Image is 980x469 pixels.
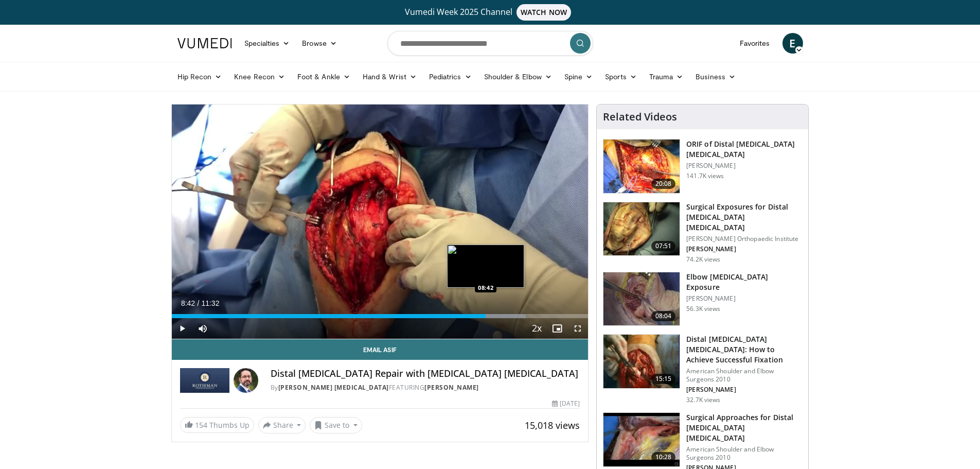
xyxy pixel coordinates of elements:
button: Save to [310,417,362,433]
img: Avatar [234,368,258,393]
button: Playback Rate [526,318,547,339]
img: VuMedi Logo [177,38,232,48]
button: Play [172,318,192,339]
a: E [782,33,803,54]
img: Rothman Hand Surgery [180,368,229,393]
h4: Distal [MEDICAL_DATA] Repair with [MEDICAL_DATA] [MEDICAL_DATA] [271,368,580,379]
img: stein_0_1.png.150x105_q85_crop-smart_upscale.jpg [603,413,680,466]
p: [PERSON_NAME] [686,245,802,253]
a: Business [689,66,742,87]
a: 08:04 Elbow [MEDICAL_DATA] Exposure [PERSON_NAME] 56.3K views [603,272,802,326]
span: / [198,299,200,307]
img: shawn_1.png.150x105_q85_crop-smart_upscale.jpg [603,335,680,388]
a: Foot & Ankle [291,66,357,87]
p: [PERSON_NAME] [686,386,802,394]
p: [PERSON_NAME] Orthopaedic Institute [686,235,802,243]
a: Hand & Wrist [357,66,423,87]
a: Trauma [643,66,690,87]
a: Vumedi Week 2025 ChannelWATCH NOW [179,4,801,21]
a: Hip Recon [171,66,228,87]
p: American Shoulder and Elbow Surgeons 2010 [686,367,802,384]
a: 07:51 Surgical Exposures for Distal [MEDICAL_DATA] [MEDICAL_DATA] [PERSON_NAME] Orthopaedic Insti... [603,202,802,264]
a: Pediatrics [423,66,478,87]
span: 08:04 [651,311,676,321]
span: 15:15 [651,374,676,384]
video-js: Video Player [172,105,589,339]
span: WATCH NOW [516,4,571,21]
h3: Elbow [MEDICAL_DATA] Exposure [686,272,802,292]
a: 15:15 Distal [MEDICAL_DATA] [MEDICAL_DATA]: How to Achieve Successful Fixation American Shoulder ... [603,334,802,404]
h3: Surgical Approaches for Distal [MEDICAL_DATA] [MEDICAL_DATA] [686,412,802,443]
p: 56.3K views [686,305,720,313]
button: Enable picture-in-picture mode [547,318,567,339]
img: heCDP4pTuni5z6vX4xMDoxOjBrO-I4W8_11.150x105_q85_crop-smart_upscale.jpg [603,272,680,326]
span: 10:28 [651,452,676,462]
button: Fullscreen [567,318,588,339]
button: Mute [192,318,213,339]
a: Sports [599,66,643,87]
h3: Distal [MEDICAL_DATA] [MEDICAL_DATA]: How to Achieve Successful Fixation [686,334,802,365]
a: Knee Recon [228,66,291,87]
input: Search topics, interventions [387,31,593,56]
p: 141.7K views [686,172,724,180]
a: [PERSON_NAME] [MEDICAL_DATA] [278,383,389,392]
p: 32.7K views [686,396,720,404]
a: Specialties [238,33,296,54]
img: image.jpeg [447,245,524,288]
div: [DATE] [552,399,580,408]
a: Browse [296,33,343,54]
div: Progress Bar [172,314,589,318]
p: American Shoulder and Elbow Surgeons 2010 [686,445,802,462]
span: 07:51 [651,241,676,251]
h4: Related Videos [603,111,677,123]
a: 20:08 ORIF of Distal [MEDICAL_DATA] [MEDICAL_DATA] [PERSON_NAME] 141.7K views [603,139,802,194]
h3: Surgical Exposures for Distal [MEDICAL_DATA] [MEDICAL_DATA] [686,202,802,233]
img: orif-sanch_3.png.150x105_q85_crop-smart_upscale.jpg [603,140,680,193]
span: 11:32 [201,299,219,307]
span: 154 [195,420,207,430]
a: Favorites [734,33,776,54]
button: Share [258,417,306,433]
p: [PERSON_NAME] [686,294,802,303]
a: Spine [558,66,599,87]
div: By FEATURING [271,383,580,392]
h3: ORIF of Distal [MEDICAL_DATA] [MEDICAL_DATA] [686,139,802,160]
p: 74.2K views [686,255,720,264]
span: 20:08 [651,179,676,189]
img: 70322_0000_3.png.150x105_q85_crop-smart_upscale.jpg [603,202,680,256]
p: [PERSON_NAME] [686,162,802,170]
span: 15,018 views [525,419,580,431]
span: 8:42 [181,299,195,307]
a: [PERSON_NAME] [424,383,479,392]
a: Shoulder & Elbow [478,66,558,87]
a: Email Asif [172,339,589,360]
a: 154 Thumbs Up [180,417,254,433]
